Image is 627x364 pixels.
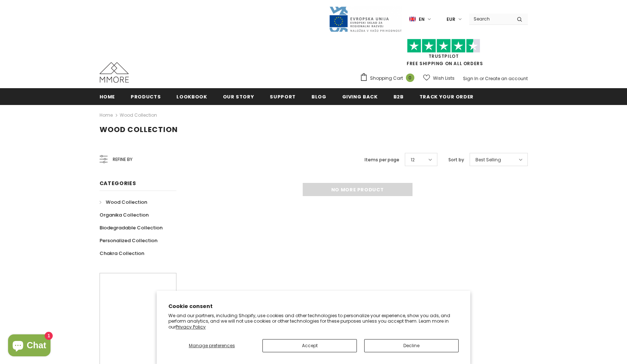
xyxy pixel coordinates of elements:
[100,196,147,209] a: Wood Collection
[329,16,402,22] a: Javni Razpis
[448,156,464,164] label: Sort by
[262,339,357,352] button: Accept
[120,112,157,118] a: Wood Collection
[176,93,207,100] span: Lookbook
[223,88,254,105] a: Our Story
[270,88,296,105] a: support
[100,124,178,135] span: Wood Collection
[360,73,418,84] a: Shopping Cart 0
[100,93,115,100] span: Home
[176,88,207,105] a: Lookbook
[479,75,484,82] span: or
[429,53,459,59] a: Trustpilot
[475,156,501,164] span: Best Selling
[100,247,144,260] a: Chakra Collection
[223,93,254,100] span: Our Story
[6,334,53,358] inbox-online-store-chat: Shopify online store chat
[370,75,403,82] span: Shopping Cart
[406,74,414,82] span: 0
[131,88,161,105] a: Products
[100,62,129,83] img: MMORE Cases
[419,16,425,23] span: en
[485,75,528,82] a: Create an account
[100,211,149,218] span: Organika Collection
[100,234,157,247] a: Personalized Collection
[342,88,378,105] a: Giving back
[393,93,404,100] span: B2B
[176,324,206,330] a: Privacy Policy
[131,93,161,100] span: Products
[423,72,455,85] a: Wish Lists
[100,237,157,244] span: Personalized Collection
[106,199,147,206] span: Wood Collection
[329,6,402,33] img: Javni Razpis
[463,75,478,82] a: Sign In
[100,224,163,231] span: Biodegradable Collection
[100,88,115,105] a: Home
[411,156,415,164] span: 12
[469,14,511,24] input: Search Site
[419,93,474,100] span: Track your order
[189,342,235,349] span: Manage preferences
[433,75,455,82] span: Wish Lists
[100,221,163,234] a: Biodegradable Collection
[100,250,144,257] span: Chakra Collection
[311,93,326,100] span: Blog
[311,88,326,105] a: Blog
[270,93,296,100] span: support
[100,180,136,187] span: Categories
[360,42,528,67] span: FREE SHIPPING ON ALL ORDERS
[113,155,133,164] span: Refine by
[409,16,416,22] img: i-lang-1.png
[168,303,459,310] h2: Cookie consent
[407,39,480,53] img: Trust Pilot Stars
[365,156,399,164] label: Items per page
[364,339,459,352] button: Decline
[168,339,255,352] button: Manage preferences
[447,16,455,23] span: EUR
[100,111,113,120] a: Home
[419,88,474,105] a: Track your order
[393,88,404,105] a: B2B
[100,209,149,221] a: Organika Collection
[168,313,459,330] p: We and our partners, including Shopify, use cookies and other technologies to personalize your ex...
[342,93,378,100] span: Giving back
